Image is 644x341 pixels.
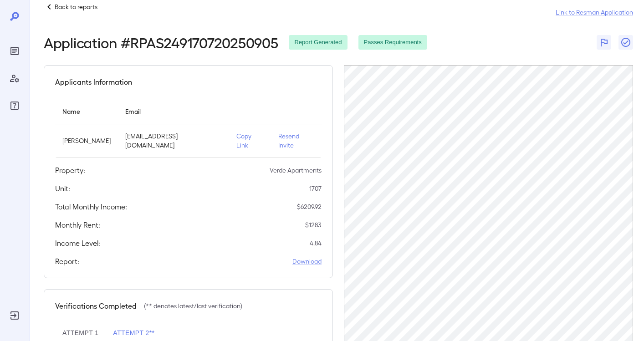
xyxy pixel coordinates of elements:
[236,132,263,150] p: Copy Link
[7,44,22,58] div: Reports
[55,2,97,11] p: Back to reports
[310,239,322,248] p: 4.84
[55,300,137,311] h5: Verifications Completed
[144,301,242,310] p: (** denotes latest/last verification)
[125,132,222,150] p: [EMAIL_ADDRESS][DOMAIN_NAME]
[62,136,111,145] p: [PERSON_NAME]
[55,165,85,176] h5: Property:
[618,35,633,50] button: Close Report
[309,184,322,193] p: 1707
[7,308,22,323] div: Log Out
[297,202,322,211] p: $ 6209.92
[278,132,314,150] p: Resend Invite
[358,38,427,47] span: Passes Requirements
[118,98,229,124] th: Email
[55,76,132,87] h5: Applicants Information
[270,166,322,175] p: Verde Apartments
[44,34,278,51] h2: Application # RPAS249170720250905
[556,8,633,17] a: Link to Resman Application
[55,98,118,124] th: Name
[7,71,22,86] div: Manage Users
[55,98,322,158] table: simple table
[305,220,322,229] p: $ 1283
[289,38,347,47] span: Report Generated
[597,35,611,50] button: Flag Report
[7,98,22,113] div: FAQ
[292,257,322,266] a: Download
[55,238,100,249] h5: Income Level:
[55,201,127,212] h5: Total Monthly Income:
[55,256,79,267] h5: Report:
[55,183,70,194] h5: Unit:
[55,219,100,230] h5: Monthly Rent:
